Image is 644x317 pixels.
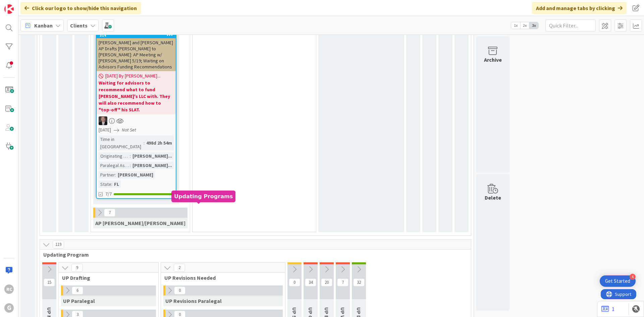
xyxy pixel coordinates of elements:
[14,1,31,9] span: Support
[484,56,502,64] div: Archive
[353,278,365,286] span: 32
[164,274,277,281] span: UP Revisions Needed
[532,2,627,14] div: Add and manage tabs by clicking
[112,180,121,188] div: FL
[485,194,501,202] div: Delete
[174,193,233,200] h5: Updating Programs
[105,191,112,198] span: 7/7
[99,126,111,134] span: [DATE]
[4,303,14,313] div: G
[305,278,316,286] span: 34
[122,127,136,133] i: Not Set
[111,180,112,188] span: :
[105,72,160,80] span: [DATE] By [PERSON_NAME]...
[289,278,300,286] span: 0
[337,278,348,286] span: 7
[144,139,145,147] span: :
[174,264,185,272] span: 2
[605,278,630,284] div: Get Started
[131,162,174,169] div: [PERSON_NAME]...
[97,116,176,125] div: BG
[130,162,131,169] span: :
[145,139,174,147] div: 498d 2h 54m
[99,80,174,113] b: Waiting for advisors to recommend what to fund [PERSON_NAME]'s LLC with. They will also recommend...
[131,152,174,160] div: [PERSON_NAME]...
[4,4,14,14] img: Visit kanbanzone.com
[529,22,538,29] span: 3x
[70,22,88,29] b: Clients
[99,116,107,125] img: BG
[130,152,131,160] span: :
[601,305,614,313] a: 1
[71,264,83,272] span: 9
[99,180,111,188] div: State
[100,33,176,38] div: 314
[62,274,150,281] span: UP Drafting
[97,32,176,38] div: 314
[99,152,130,160] div: Originating Attorney
[99,162,130,169] div: Paralegal Assigned
[545,19,596,32] input: Quick Filter...
[63,298,95,304] span: UP Paralegal
[20,2,141,14] div: Click our logo to show/hide this navigation
[97,38,176,71] div: [PERSON_NAME] and [PERSON_NAME] AP Drafts [PERSON_NAME] to [PERSON_NAME]: AP Meeting w/ [PERSON_N...
[630,274,636,280] div: 4
[600,275,636,287] div: Open Get Started checklist, remaining modules: 4
[97,32,176,71] div: 314[PERSON_NAME] and [PERSON_NAME] AP Drafts [PERSON_NAME] to [PERSON_NAME]: AP Meeting w/ [PERSO...
[44,278,55,286] span: 15
[511,22,520,29] span: 1x
[115,171,116,178] span: :
[520,22,529,29] span: 2x
[34,21,53,30] span: Kanban
[99,171,115,178] div: Partner
[104,209,115,217] span: 7
[99,136,144,150] div: Time in [GEOGRAPHIC_DATA]
[165,298,222,304] span: UP Revisions Paralegal
[96,32,176,199] a: 314[PERSON_NAME] and [PERSON_NAME] AP Drafts [PERSON_NAME] to [PERSON_NAME]: AP Meeting w/ [PERSO...
[321,278,332,286] span: 20
[53,241,64,249] span: 119
[116,171,155,178] div: [PERSON_NAME]
[95,220,185,226] span: AP Brad/Jonas
[72,286,83,295] span: 6
[4,284,14,294] div: RC
[174,286,185,295] span: 0
[43,251,463,258] span: Updating Program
